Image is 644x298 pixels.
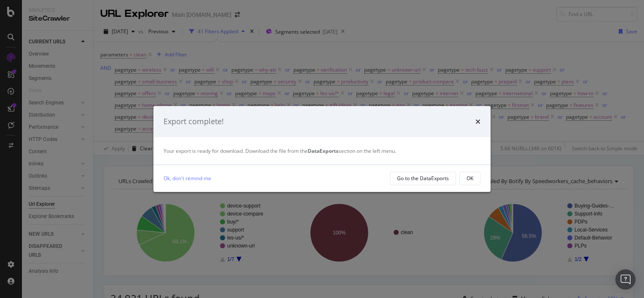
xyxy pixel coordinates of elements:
div: modal [153,106,491,192]
div: Export complete! [164,116,224,127]
div: OK [467,175,473,182]
strong: DataExports [308,147,338,154]
button: OK [459,172,480,185]
div: times [475,116,480,127]
div: Open Intercom Messenger [615,269,636,290]
span: section on the left menu. [308,147,396,154]
div: Go to the DataExports [397,175,449,182]
div: Your export is ready for download. Download the file from the [164,147,480,154]
button: Go to the DataExports [390,172,456,185]
a: Ok, don't remind me [164,174,211,183]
